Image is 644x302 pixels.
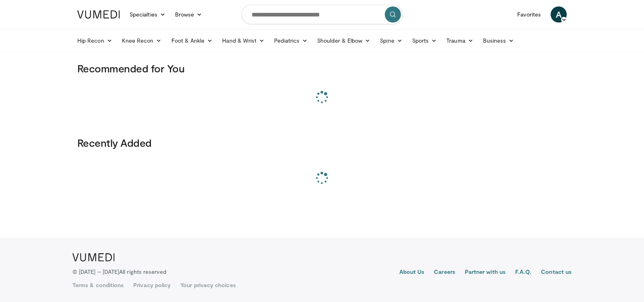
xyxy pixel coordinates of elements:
a: Hip Recon [72,33,117,49]
a: Browse [170,6,207,23]
a: Pediatrics [269,33,312,49]
a: Partner with us [465,268,506,277]
span: All rights reserved [119,268,166,275]
a: Trauma [442,33,478,49]
a: F.A.Q. [515,268,531,277]
a: Specialties [125,6,170,23]
a: Your privacy choices [180,281,235,289]
a: A [551,6,567,23]
a: Foot & Ankle [167,33,218,49]
a: Knee Recon [117,33,167,49]
a: Privacy policy [133,281,171,289]
a: Hand & Wrist [217,33,269,49]
a: About Us [399,268,425,277]
p: © [DATE] – [DATE] [72,268,167,276]
a: Contact us [541,268,572,277]
a: Business [478,33,519,49]
a: Spine [375,33,407,49]
img: VuMedi Logo [72,253,115,261]
h3: Recently Added [77,136,567,149]
input: Search topics, interventions [242,5,402,24]
a: Favorites [512,6,546,23]
h3: Recommended for You [77,62,567,75]
a: Sports [407,33,442,49]
a: Shoulder & Elbow [312,33,375,49]
a: Terms & conditions [72,281,124,289]
a: Careers [434,268,455,277]
img: VuMedi Logo [77,10,120,18]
